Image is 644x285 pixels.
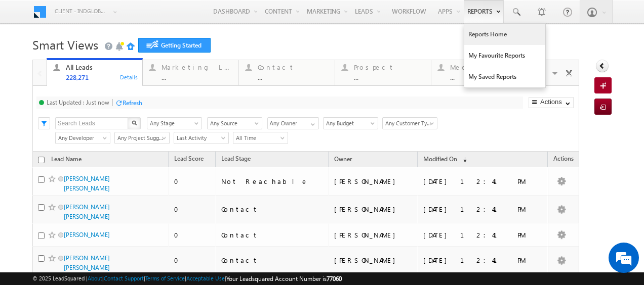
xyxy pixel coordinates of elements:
[174,177,211,186] div: 0
[267,117,319,129] input: Type to Search
[418,153,472,166] a: Modified On (sorted descending)
[55,132,110,144] a: Any Developer
[464,45,545,66] a: My Favourite Reports
[233,133,285,142] span: All Time
[64,175,110,192] a: [PERSON_NAME] [PERSON_NAME]
[55,117,129,129] input: Search Leads
[548,153,579,166] span: Actions
[221,256,324,265] div: Contact
[174,205,211,214] div: 0
[56,133,107,142] span: Any Developer
[423,256,544,265] div: [DATE] 12:41 PM
[174,230,211,240] div: 0
[305,118,318,128] a: Show All Items
[207,117,262,129] a: Any Source
[258,63,329,71] div: Contact
[55,131,109,144] div: Developer Filter
[64,231,110,239] a: [PERSON_NAME]
[226,275,342,282] span: Your Leadsquared Account Number is
[123,99,142,107] div: Refresh
[66,73,137,81] div: 228,271
[464,66,545,87] a: My Saved Reports
[354,73,425,81] div: ...
[221,205,324,214] div: Contact
[64,254,110,271] a: [PERSON_NAME] [PERSON_NAME]
[132,120,137,125] img: Search
[147,117,202,129] div: Lead Stage Filter
[186,275,225,281] a: Acceptable Use
[334,177,413,186] div: [PERSON_NAME]
[114,131,169,144] div: Project Suggested Filter
[334,155,352,163] span: Owner
[169,153,209,166] a: Lead Score
[423,155,457,163] span: Modified On
[66,63,137,71] div: All Leads
[147,117,202,129] a: Any Stage
[174,132,229,144] a: Last Activity
[119,72,139,81] div: Details
[46,154,87,167] a: Lead Name
[423,177,544,186] div: [DATE] 12:41 PM
[55,6,108,16] span: Client - indglobal1 (77060)
[431,60,528,85] a: Meeting...
[115,133,166,142] span: Any Project Suggested
[267,117,318,129] div: Owner Filter
[221,177,324,186] div: Not Reachable
[64,203,110,220] a: [PERSON_NAME] [PERSON_NAME]
[104,275,144,281] a: Contact Support
[32,36,98,53] span: Smart Views
[147,119,198,128] span: Any Stage
[334,205,413,214] div: [PERSON_NAME]
[324,119,375,128] span: Any Budget
[382,117,437,129] a: Any Customer Type
[221,155,251,162] span: Lead Stage
[114,132,170,144] a: Any Project Suggested
[162,73,232,81] div: ...
[138,38,211,53] a: Getting Started
[423,230,544,240] div: [DATE] 12:41 PM
[334,230,413,240] div: [PERSON_NAME]
[450,63,521,71] div: Meeting
[47,99,109,106] div: Last Updated : Just now
[529,97,574,108] button: Actions
[233,132,288,144] a: All Time
[216,153,256,166] a: Lead Stage
[174,256,211,265] div: 0
[207,117,262,129] div: Lead Source Filter
[258,73,329,81] div: ...
[423,205,544,214] div: [DATE] 12:41 PM
[32,274,342,283] span: © 2025 LeadSquared | | | | |
[47,58,143,86] a: All Leads228,271Details
[464,24,545,45] a: Reports Home
[238,60,335,85] a: Contact...
[382,117,436,129] div: Customer Type Filter
[88,275,102,281] a: About
[142,60,239,85] a: Marketing Leads...
[323,117,377,129] div: Budget Filter
[38,157,45,163] input: Check all records
[383,119,434,128] span: Any Customer Type
[459,156,467,164] span: (sorted descending)
[221,230,324,240] div: Contact
[174,155,204,162] span: Lead Score
[334,256,413,265] div: [PERSON_NAME]
[208,119,259,128] span: Any Source
[145,275,185,281] a: Terms of Service
[354,63,425,71] div: Prospect
[323,117,378,129] a: Any Budget
[327,275,342,282] span: 77060
[450,73,521,81] div: ...
[162,63,232,71] div: Marketing Leads
[335,60,431,85] a: Prospect...
[174,133,225,142] span: Last Activity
